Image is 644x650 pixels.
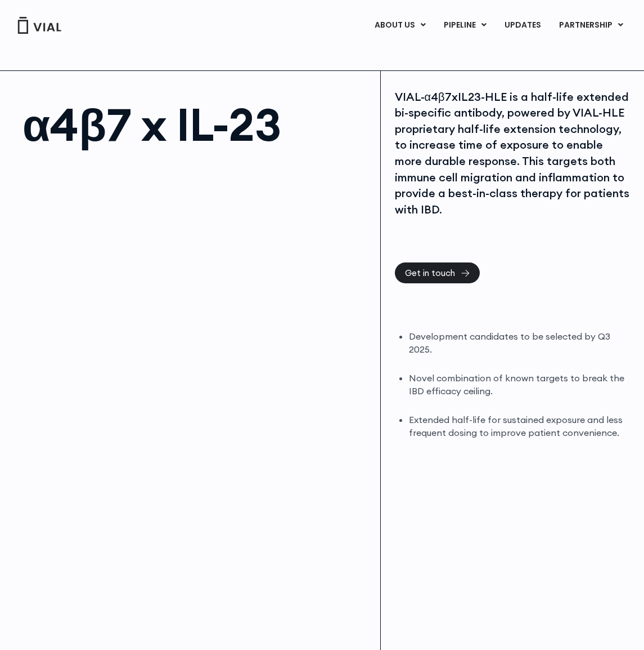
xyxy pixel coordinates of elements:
a: PARTNERSHIPMenu Toggle [550,16,632,35]
span: Get in touch [405,269,455,277]
li: Novel combination of known targets to break the IBD efficacy ceiling. [409,372,630,398]
h1: α4β7 x IL-23 [22,102,369,147]
div: VIAL-α4β7xIL23-HLE is a half-life extended bi-specific antibody, powered by VIAL-HLE proprietary ... [395,89,630,218]
a: PIPELINEMenu Toggle [435,16,495,35]
img: Vial Logo [17,17,62,34]
li: Development candidates to be selected by Q3 2025. [409,330,630,356]
a: UPDATES [496,16,550,35]
a: Get in touch [395,262,480,283]
li: Extended half-life for sustained exposure and less frequent dosing to improve patient convenience. [409,413,630,439]
a: ABOUT USMenu Toggle [366,16,434,35]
